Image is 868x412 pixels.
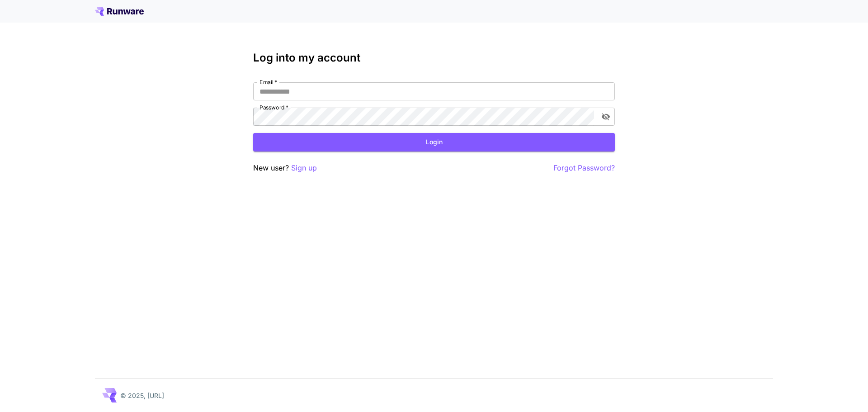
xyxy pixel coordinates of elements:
[553,162,615,174] button: Forgot Password?
[291,162,317,174] button: Sign up
[253,52,615,64] h3: Log into my account
[253,162,317,174] p: New user?
[259,104,288,111] label: Password
[598,109,614,125] button: toggle password visibility
[120,391,164,400] p: © 2025, [URL]
[259,78,277,86] label: Email
[253,133,615,152] button: Login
